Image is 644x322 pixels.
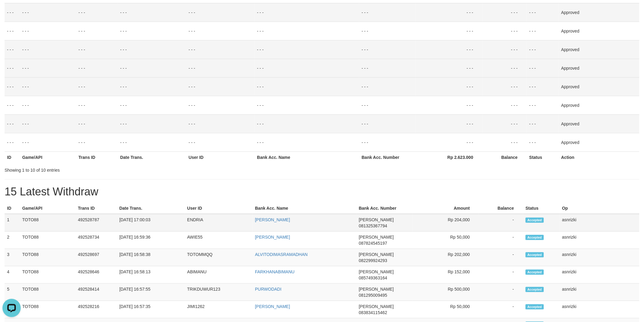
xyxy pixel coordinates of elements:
td: - - - [20,114,76,133]
a: [PERSON_NAME] [255,235,290,240]
td: - - - [527,40,559,59]
td: - - - [20,22,76,40]
td: 492528646 [75,266,117,284]
td: Approved [559,77,639,96]
th: Rp 2.623.000 [415,152,482,163]
span: Copy 081325367794 to clipboard [359,223,387,228]
th: Bank Acc. Name [255,152,359,163]
td: Approved [559,59,639,77]
th: Bank Acc. Name [253,203,356,214]
td: - - - [76,96,118,114]
td: - - - [5,114,20,133]
td: - - - [482,40,527,59]
th: Date Trans. [117,203,185,214]
span: Copy 081295009495 to clipboard [359,293,387,298]
td: - - - [255,96,359,114]
td: - - - [118,3,186,22]
td: ABIMANU [185,266,253,284]
th: User ID [186,152,255,163]
td: - - - [415,59,482,77]
td: asnrizki [560,301,639,318]
td: asnrizki [560,232,639,249]
span: [PERSON_NAME] [359,217,394,222]
td: - - - [118,96,186,114]
a: PURWODADI [255,287,282,292]
td: - - - [186,133,255,152]
td: - - - [186,22,255,40]
td: - - - [415,114,482,133]
td: Approved [559,40,639,59]
th: Amount [413,203,479,214]
td: - - - [5,3,20,22]
th: Bank Acc. Number [359,152,415,163]
th: Bank Acc. Number [356,203,413,214]
td: asnrizki [560,284,639,301]
td: - - - [76,22,118,40]
td: - - - [482,133,527,152]
td: 4 [5,266,20,284]
span: [PERSON_NAME] [359,304,394,309]
a: [PERSON_NAME] [255,217,290,222]
th: Game/API [20,203,75,214]
td: - - - [527,59,559,77]
span: Copy 083834115462 to clipboard [359,310,387,315]
td: - - - [359,22,415,40]
a: [PERSON_NAME] [255,304,290,309]
td: TRIKDUWUR123 [185,284,253,301]
td: Rp 202,000 [413,249,479,266]
td: 5 [5,284,20,301]
td: - - - [20,59,76,77]
td: - - - [186,3,255,22]
a: ALVITODIMASRAMADHAN [255,252,308,257]
td: - - - [415,77,482,96]
td: - - - [118,40,186,59]
td: - [479,301,523,318]
td: asnrizki [560,249,639,266]
td: 492528734 [75,232,117,249]
td: TOTOMMQQ [185,249,253,266]
td: - - - [20,77,76,96]
td: - - - [359,96,415,114]
span: [PERSON_NAME] [359,287,394,292]
td: - - - [76,114,118,133]
td: - - - [186,96,255,114]
td: - - - [415,3,482,22]
td: TOTO88 [20,214,75,232]
td: - - - [527,133,559,152]
td: [DATE] 16:59:36 [117,232,185,249]
th: Action [559,152,639,163]
th: Status [523,203,560,214]
th: Balance [482,152,527,163]
td: - - - [255,59,359,77]
td: - - - [359,40,415,59]
td: TOTO88 [20,301,75,318]
td: Approved [559,114,639,133]
span: Accepted [526,235,544,240]
td: - - - [527,96,559,114]
td: - - - [76,40,118,59]
td: [DATE] 16:58:13 [117,266,185,284]
td: - - - [5,59,20,77]
td: - - - [5,133,20,152]
td: Rp 50,000 [413,301,479,318]
td: TOTO88 [20,266,75,284]
th: Status [527,152,559,163]
td: TOTO88 [20,284,75,301]
td: - - - [255,3,359,22]
td: - - - [255,133,359,152]
h1: 15 Latest Withdraw [5,186,639,198]
td: [DATE] 16:57:55 [117,284,185,301]
td: Rp 204,000 [413,214,479,232]
td: [DATE] 16:58:38 [117,249,185,266]
td: - [479,266,523,284]
td: - - - [415,96,482,114]
td: - [479,284,523,301]
td: - [479,214,523,232]
td: - - - [186,77,255,96]
td: - - - [482,3,527,22]
td: - - - [118,59,186,77]
td: TOTO88 [20,232,75,249]
td: asnrizki [560,266,639,284]
td: - - - [76,3,118,22]
td: - - - [527,3,559,22]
